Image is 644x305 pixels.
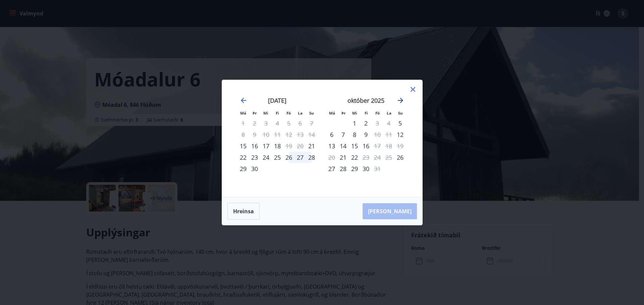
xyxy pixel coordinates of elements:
[249,163,260,174] div: 30
[249,163,260,174] td: Choose þriðjudagur, 30. september 2025 as your check-in date. It’s available.
[306,152,317,163] div: 28
[360,140,372,152] td: Choose fimmtudagur, 16. október 2025 as your check-in date. It’s available.
[306,118,317,129] td: Not available. sunnudagur, 7. september 2025
[383,152,394,163] td: Not available. laugardagur, 25. október 2025
[306,152,317,163] td: Choose sunnudagur, 28. september 2025 as your check-in date. It’s available.
[249,152,260,163] div: 23
[383,140,394,152] td: Not available. laugardagur, 18. október 2025
[326,129,337,140] td: Choose mánudagur, 6. október 2025 as your check-in date. It’s available.
[349,140,360,152] td: Choose miðvikudagur, 15. október 2025 as your check-in date. It’s available.
[372,163,383,174] div: Aðeins útritun í boði
[337,129,349,140] div: 7
[294,152,306,163] div: 27
[268,96,286,104] strong: [DATE]
[349,118,360,129] div: 1
[349,140,360,152] div: 15
[249,140,260,152] td: Choose þriðjudagur, 16. september 2025 as your check-in date. It’s available.
[227,203,260,220] button: Hreinsa
[237,129,249,140] td: Not available. mánudagur, 8. september 2025
[272,152,283,163] td: Choose fimmtudagur, 25. september 2025 as your check-in date. It’s available.
[249,118,260,129] td: Not available. þriðjudagur, 2. september 2025
[237,140,249,152] td: Choose mánudagur, 15. september 2025 as your check-in date. It’s available.
[237,140,249,152] div: Aðeins innritun í boði
[337,163,349,174] div: 28
[239,96,248,104] div: Move backward to switch to the previous month.
[309,110,314,116] small: Su
[352,110,357,116] small: Mi
[372,152,383,163] td: Not available. föstudagur, 24. október 2025
[272,118,283,129] td: Not available. fimmtudagur, 4. september 2025
[326,140,337,152] div: 13
[360,152,372,163] div: Aðeins útritun í boði
[394,140,406,152] td: Not available. sunnudagur, 19. október 2025
[372,118,383,129] div: Aðeins útritun í boði
[349,163,360,174] div: 29
[360,118,372,129] div: 2
[237,163,249,174] div: 29
[394,118,406,129] td: Choose sunnudagur, 5. október 2025 as your check-in date. It’s available.
[375,110,380,116] small: Fö
[349,129,360,140] td: Choose miðvikudagur, 8. október 2025 as your check-in date. It’s available.
[272,152,283,163] div: 25
[383,129,394,140] td: Not available. laugardagur, 11. október 2025
[372,140,383,152] td: Not available. föstudagur, 17. október 2025
[394,129,406,140] div: Aðeins innritun í boði
[237,118,249,129] td: Not available. mánudagur, 1. september 2025
[276,110,279,116] small: Fi
[306,140,317,152] div: Aðeins innritun í boði
[396,96,405,104] div: Move forward to switch to the next month.
[341,110,345,116] small: Þr
[349,152,360,163] div: 22
[337,140,349,152] td: Choose þriðjudagur, 14. október 2025 as your check-in date. It’s available.
[260,140,272,152] td: Choose miðvikudagur, 17. september 2025 as your check-in date. It’s available.
[326,129,337,140] div: 6
[249,152,260,163] td: Choose þriðjudagur, 23. september 2025 as your check-in date. It’s available.
[326,163,337,174] div: 27
[337,152,349,163] div: Aðeins innritun í boði
[306,129,317,140] td: Not available. sunnudagur, 14. september 2025
[383,118,394,129] td: Not available. laugardagur, 4. október 2025
[294,140,306,152] td: Not available. laugardagur, 20. september 2025
[283,140,294,152] td: Not available. föstudagur, 19. september 2025
[306,140,317,152] td: Choose sunnudagur, 21. september 2025 as your check-in date. It’s available.
[260,152,272,163] div: 24
[349,129,360,140] div: 8
[398,110,403,116] small: Su
[283,152,294,163] td: Choose föstudagur, 26. september 2025 as your check-in date. It’s available.
[260,129,272,140] td: Not available. miðvikudagur, 10. september 2025
[394,118,406,129] div: Aðeins innritun í boði
[337,140,349,152] div: 14
[249,129,260,140] td: Not available. þriðjudagur, 9. september 2025
[349,118,360,129] td: Choose miðvikudagur, 1. október 2025 as your check-in date. It’s available.
[263,110,268,116] small: Mi
[272,140,283,152] td: Choose fimmtudagur, 18. september 2025 as your check-in date. It’s available.
[326,163,337,174] td: Choose mánudagur, 27. október 2025 as your check-in date. It’s available.
[360,152,372,163] td: Not available. fimmtudagur, 23. október 2025
[360,163,372,174] div: 30
[283,140,294,152] div: Aðeins útritun í boði
[372,163,383,174] td: Not available. föstudagur, 31. október 2025
[294,152,306,163] td: Choose laugardagur, 27. september 2025 as your check-in date. It’s available.
[360,163,372,174] td: Choose fimmtudagur, 30. október 2025 as your check-in date. It’s available.
[360,140,372,152] div: 16
[294,118,306,129] td: Not available. laugardagur, 6. september 2025
[249,140,260,152] div: 16
[286,110,291,116] small: Fö
[260,118,272,129] td: Not available. miðvikudagur, 3. september 2025
[372,129,383,140] div: Aðeins útritun í boði
[337,152,349,163] td: Choose þriðjudagur, 21. október 2025 as your check-in date. It’s available.
[237,163,249,174] td: Choose mánudagur, 29. september 2025 as your check-in date. It’s available.
[372,140,383,152] div: Aðeins útritun í boði
[394,152,406,163] div: Aðeins innritun í boði
[230,88,414,189] div: Calendar
[283,118,294,129] td: Not available. föstudagur, 5. september 2025
[237,152,249,163] td: Choose mánudagur, 22. september 2025 as your check-in date. It’s available.
[394,152,406,163] td: Choose sunnudagur, 26. október 2025 as your check-in date. It’s available.
[283,129,294,140] td: Not available. föstudagur, 12. september 2025
[253,110,257,116] small: Þr
[394,129,406,140] td: Choose sunnudagur, 12. október 2025 as your check-in date. It’s available.
[260,152,272,163] td: Choose miðvikudagur, 24. september 2025 as your check-in date. It’s available.
[365,110,368,116] small: Fi
[237,152,249,163] div: 22
[337,163,349,174] td: Choose þriðjudagur, 28. október 2025 as your check-in date. It’s available.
